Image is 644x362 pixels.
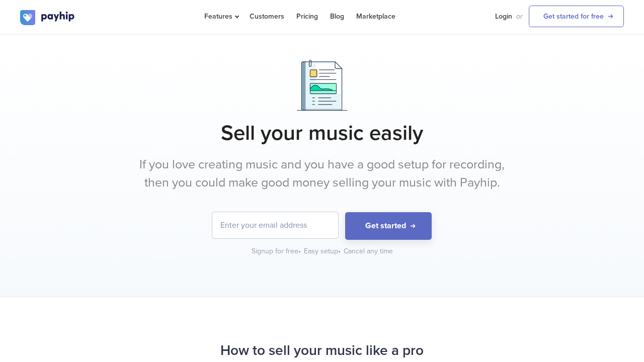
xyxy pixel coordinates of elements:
[338,247,341,255] span: •
[529,6,624,27] a: Get started for free
[345,212,432,240] button: Get started
[298,247,301,255] span: •
[212,212,338,238] input: Enter your email address
[20,10,75,25] img: logo.svg
[20,121,624,146] h1: Sell your music easily
[344,246,393,256] div: Cancel any time
[304,246,342,256] div: Easy setup
[252,246,302,256] div: Signup for free
[133,156,511,192] p: If you love creating music and you have a good setup for recording, then you could make good mone...
[297,60,348,111] img: Documents.png
[204,12,237,21] span: Features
